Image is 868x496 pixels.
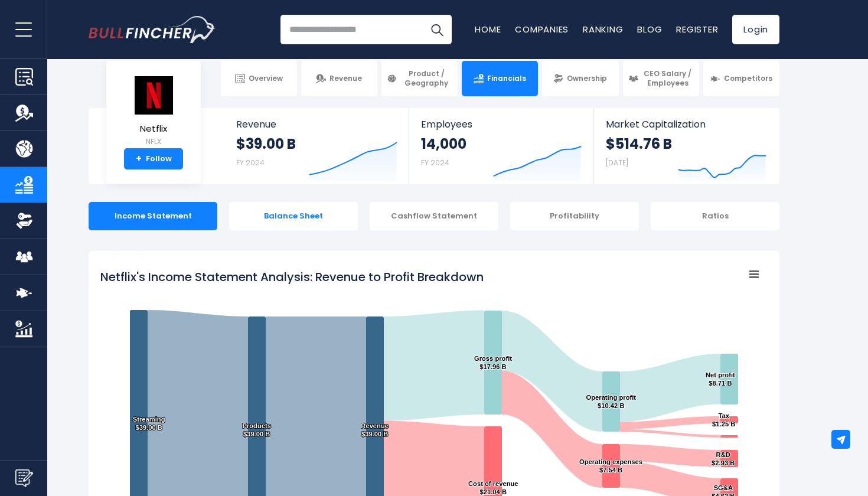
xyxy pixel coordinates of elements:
[133,124,174,134] span: Netflix
[676,23,718,35] a: Register
[703,61,779,96] a: Competitors
[370,202,498,230] div: Cashflow Statement
[606,119,766,130] span: Market Capitalization
[409,108,593,184] a: Employees 14,000 FY 2024
[462,61,538,96] a: Financials
[236,119,397,130] span: Revenue
[133,136,174,147] small: NFLX
[124,148,183,169] a: +Follow
[724,74,772,83] span: Competitors
[224,108,409,184] a: Revenue $39.00 B FY 2024
[421,158,449,168] small: FY 2024
[421,119,581,130] span: Employees
[579,458,642,474] text: Operating expenses $7.54 B
[510,202,639,230] div: Profitability
[586,394,637,409] text: Operating profit $10.42 B
[712,451,735,466] text: R&D $2.93 B
[89,16,216,43] img: Bullfincher logo
[329,74,362,83] span: Revenue
[637,23,662,35] a: Blog
[475,23,501,35] a: Home
[133,416,165,431] text: Streaming $39.00 B
[229,202,358,230] div: Balance Sheet
[542,61,618,96] a: Ownership
[236,158,265,168] small: FY 2024
[468,480,518,495] text: Cost of revenue $21.04 B
[642,69,694,87] span: CEO Salary / Employees
[421,135,466,153] strong: 14,000
[400,69,452,87] span: Product / Geography
[249,74,283,83] span: Overview
[606,158,628,168] small: [DATE]
[712,412,735,428] text: Tax $1.25 B
[361,422,389,438] text: Revenue $39.00 B
[381,61,458,96] a: Product / Geography
[515,23,569,35] a: Companies
[606,135,672,153] strong: $514.76 B
[236,135,296,153] strong: $39.00 B
[100,269,484,285] tspan: Netflix's Income Statement Analysis: Revenue to Profit Breakdown
[567,74,607,83] span: Ownership
[474,355,512,370] text: Gross profit $17.96 B
[594,108,778,184] a: Market Capitalization $514.76 B [DATE]
[132,75,175,149] a: Netflix NFLX
[89,202,217,230] div: Income Statement
[422,15,452,44] button: Search
[242,422,271,438] text: Products $39.00 B
[136,154,142,164] strong: +
[15,212,33,230] img: Ownership
[732,15,779,44] a: Login
[583,23,623,35] a: Ranking
[487,74,526,83] span: Financials
[89,16,216,43] a: Go to homepage
[706,371,735,387] text: Net profit $8.71 B
[301,61,377,96] a: Revenue
[651,202,779,230] div: Ratios
[623,61,699,96] a: CEO Salary / Employees
[221,61,297,96] a: Overview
